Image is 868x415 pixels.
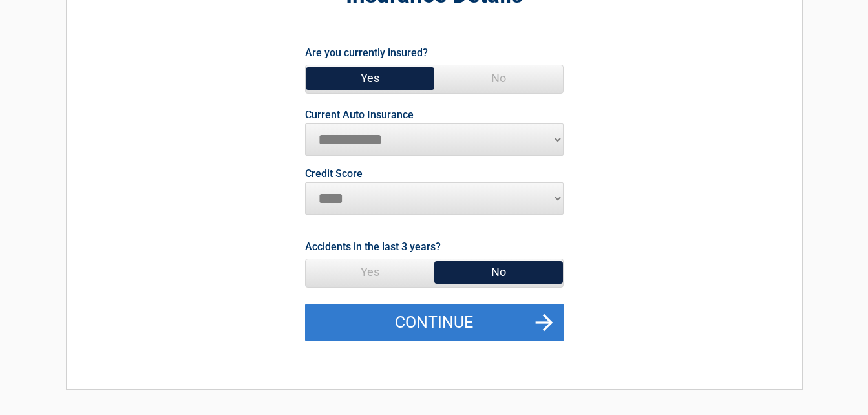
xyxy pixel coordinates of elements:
label: Credit Score [305,169,363,179]
label: Current Auto Insurance [305,110,414,120]
label: Are you currently insured? [305,44,428,61]
button: Continue [305,304,564,341]
span: Yes [306,259,434,285]
label: Accidents in the last 3 years? [305,238,441,255]
span: Yes [306,65,434,91]
span: No [434,259,563,285]
span: No [434,65,563,91]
